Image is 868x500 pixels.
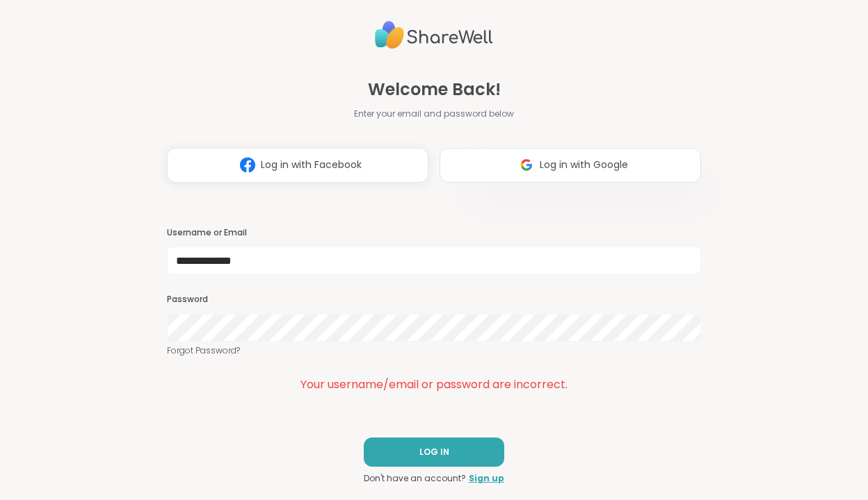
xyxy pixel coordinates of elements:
[167,344,701,357] a: Forgot Password?
[364,437,504,467] button: LOG IN
[167,376,701,393] div: Your username/email or password are incorrect.
[167,294,701,306] h3: Password
[440,148,701,183] button: Log in with Google
[364,472,466,485] span: Don't have an account?
[354,108,514,120] span: Enter your email and password below
[540,158,628,172] span: Log in with Google
[375,15,493,55] img: ShareWell Logo
[419,446,449,458] span: LOG IN
[167,148,428,183] button: Log in with Facebook
[368,77,501,102] span: Welcome Back!
[167,227,701,239] h3: Username or Email
[234,152,261,178] img: ShareWell Logomark
[513,152,540,178] img: ShareWell Logomark
[261,158,362,172] span: Log in with Facebook
[469,472,504,485] a: Sign up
